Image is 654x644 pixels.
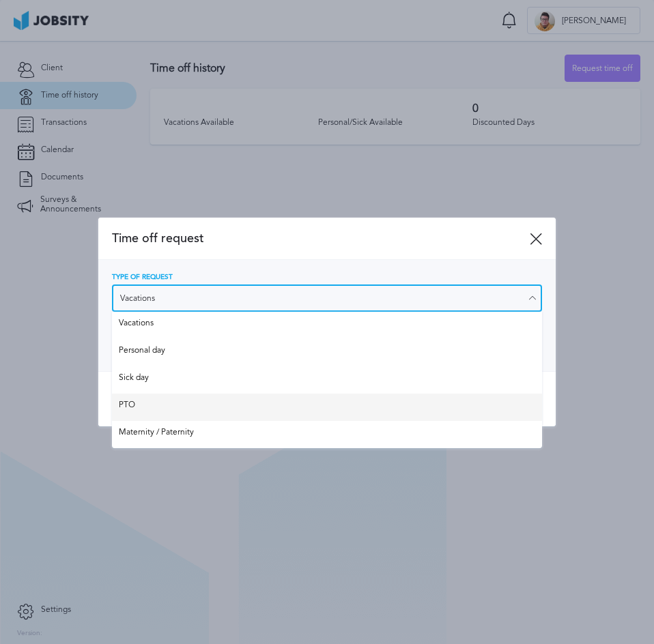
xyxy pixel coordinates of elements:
span: Maternity / Paternity [119,428,536,441]
span: Vacations [119,319,536,332]
span: Sick day [119,373,536,387]
span: Time off request [112,231,530,246]
span: PTO [119,400,536,414]
span: Personal day [119,346,536,360]
span: Type of Request [112,274,173,282]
